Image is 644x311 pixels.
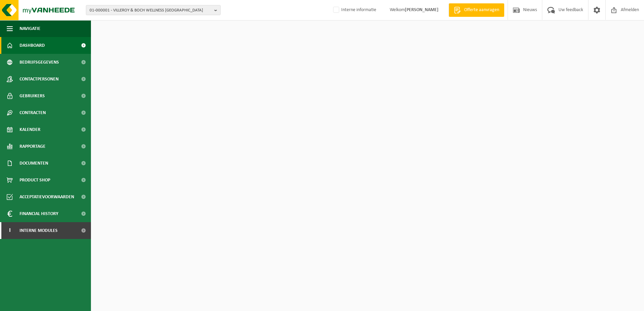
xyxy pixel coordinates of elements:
[20,222,58,239] span: Interne modules
[20,155,48,172] span: Documenten
[90,5,212,15] span: 01-000001 - VILLEROY & BOCH WELLNESS [GEOGRAPHIC_DATA]
[449,3,504,17] a: Offerte aanvragen
[462,7,501,13] span: Offerte aanvragen
[332,5,376,15] label: Interne informatie
[20,104,46,121] span: Contracten
[20,71,59,88] span: Contactpersonen
[20,54,59,71] span: Bedrijfsgegevens
[7,222,13,239] span: I
[20,205,58,222] span: Financial History
[20,188,74,205] span: Acceptatievoorwaarden
[86,5,221,15] button: 01-000001 - VILLEROY & BOCH WELLNESS [GEOGRAPHIC_DATA]
[20,172,50,188] span: Product Shop
[20,20,40,37] span: Navigatie
[20,138,45,155] span: Rapportage
[20,37,45,54] span: Dashboard
[20,88,45,104] span: Gebruikers
[20,121,40,138] span: Kalender
[405,7,439,12] strong: [PERSON_NAME]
